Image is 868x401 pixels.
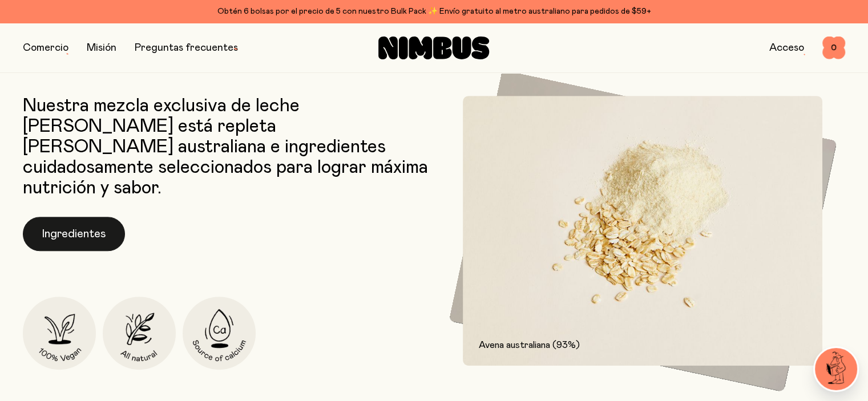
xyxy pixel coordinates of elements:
button: Ingredientes [23,217,125,251]
a: Misión [87,43,116,53]
font: Ingredientes [42,228,106,240]
button: 0 [822,37,845,59]
font: Nuestra mezcla exclusiva de leche [PERSON_NAME] está repleta [PERSON_NAME] australiana e ingredie... [23,97,428,197]
font: 0 [831,44,837,52]
a: Preguntas frecuentes [135,43,238,53]
a: Acceso [769,43,804,53]
font: Avena australiana (93%) [479,341,580,350]
img: agente [815,348,857,390]
font: Obtén 6 bolsas por el precio de 5 con nuestro Bulk Pack ✨ Envío gratuito al metro australiano par... [217,7,651,15]
img: Avena cruda y avena en polvo [463,96,823,366]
